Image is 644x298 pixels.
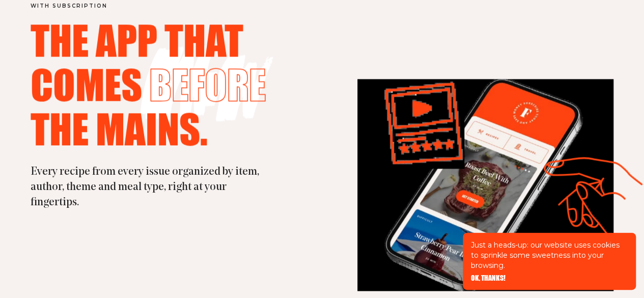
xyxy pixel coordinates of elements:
span: before [149,64,266,104]
p: with subscription [31,3,316,9]
span: comes [31,64,142,104]
h3: Every recipe from every issue organized by item, author, theme and meal type, right at your finge... [31,165,265,210]
img: subscription [357,79,613,291]
span: the mains. [31,108,208,149]
img: finger pointing to the device [383,80,464,169]
button: OK, THANKS! [471,275,506,282]
span: The app that [31,19,243,60]
p: Just a heads-up: our website uses cookies to sprinkle some sweetness into your browsing. [471,240,628,270]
